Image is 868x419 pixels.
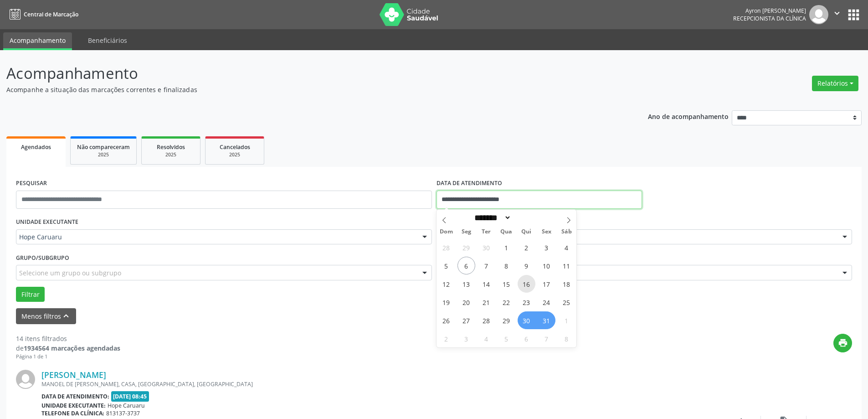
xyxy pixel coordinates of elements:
a: Acompanhamento [3,32,72,50]
span: Novembro 2, 2025 [437,330,455,347]
button: Filtrar [16,287,45,302]
span: Outubro 1, 2025 [498,238,515,256]
span: Outubro 27, 2025 [457,311,475,329]
div: 2025 [77,151,130,158]
span: Novembro 7, 2025 [538,330,555,347]
button: Relatórios [812,76,858,91]
span: Outubro 10, 2025 [538,257,555,274]
span: Sex [536,229,556,235]
b: Data de atendimento: [41,393,109,400]
span: Novembro 1, 2025 [558,311,575,329]
span: Agendados [21,143,51,151]
div: 14 itens filtrados [16,334,120,343]
button: apps [846,7,862,23]
span: [PERSON_NAME] [440,233,834,242]
div: MANOEL DE [PERSON_NAME], CASA, [GEOGRAPHIC_DATA], [GEOGRAPHIC_DATA] [41,380,715,388]
span: Sáb [556,229,576,235]
span: Outubro 4, 2025 [558,238,575,256]
span: Outubro 22, 2025 [498,293,515,311]
span: Resolvidos [157,143,185,151]
span: Outubro 5, 2025 [437,257,455,274]
strong: 1934564 marcações agendadas [24,344,120,352]
span: Novembro 6, 2025 [518,330,535,347]
span: Novembro 3, 2025 [457,330,475,347]
div: Ayron [PERSON_NAME] [733,7,806,15]
span: Seg [456,229,476,235]
span: Outubro 8, 2025 [498,257,515,274]
label: DATA DE ATENDIMENTO [437,176,502,191]
span: Central de Marcação [24,10,78,18]
a: Beneficiários [82,32,134,48]
span: Outubro 20, 2025 [457,293,475,311]
b: Unidade executante: [41,402,106,409]
span: Outubro 14, 2025 [478,275,495,293]
p: Acompanhamento [6,62,605,85]
span: Ter [476,229,496,235]
p: Acompanhe a situação das marcações correntes e finalizadas [6,85,605,94]
span: Cancelados [220,143,250,151]
span: Não compareceram [77,143,130,151]
span: Novembro 5, 2025 [498,330,515,347]
span: Novembro 8, 2025 [558,330,575,347]
a: [PERSON_NAME] [41,370,106,380]
span: Outubro 29, 2025 [498,311,515,329]
span: Setembro 29, 2025 [457,238,475,256]
span: Outubro 13, 2025 [457,275,475,293]
span: Hope Caruaru [19,233,413,242]
div: Página 1 de 1 [16,353,120,361]
i:  [832,8,842,18]
span: Outubro 19, 2025 [437,293,455,311]
span: Outubro 23, 2025 [518,293,535,311]
b: Telefone da clínica: [41,409,104,417]
span: Outubro 2, 2025 [518,238,535,256]
span: Outubro 3, 2025 [538,238,555,256]
button: print [833,334,852,352]
p: Ano de acompanhamento [648,110,729,122]
img: img [16,370,35,389]
span: Setembro 30, 2025 [478,238,495,256]
span: Outubro 24, 2025 [538,293,555,311]
span: Outubro 6, 2025 [457,257,475,274]
span: Outubro 11, 2025 [558,257,575,274]
span: Novembro 4, 2025 [478,330,495,347]
input: Year [511,213,541,222]
span: Hope Caruaru [108,402,145,409]
img: img [809,5,828,24]
span: Outubro 28, 2025 [478,311,495,329]
span: Outubro 25, 2025 [558,293,575,311]
label: Grupo/Subgrupo [16,251,69,265]
span: Outubro 18, 2025 [558,275,575,293]
span: Outubro 12, 2025 [437,275,455,293]
span: Outubro 9, 2025 [518,257,535,274]
a: Central de Marcação [6,7,78,22]
span: Dom [437,229,457,235]
i: keyboard_arrow_up [61,311,71,321]
span: Selecione um grupo ou subgrupo [19,268,121,278]
span: Outubro 7, 2025 [478,257,495,274]
select: Month [472,213,512,222]
button:  [828,5,846,24]
button: Menos filtroskeyboard_arrow_up [16,308,76,324]
span: Qui [516,229,536,235]
span: Outubro 17, 2025 [538,275,555,293]
label: UNIDADE EXECUTANTE [16,215,78,229]
div: 2025 [212,151,257,158]
span: Outubro 15, 2025 [498,275,515,293]
span: Qua [496,229,516,235]
i: print [838,338,848,348]
label: PESQUISAR [16,176,47,191]
span: Outubro 31, 2025 [538,311,555,329]
span: Recepcionista da clínica [733,15,806,22]
span: Outubro 16, 2025 [518,275,535,293]
span: Outubro 21, 2025 [478,293,495,311]
div: de [16,343,120,353]
div: 2025 [148,151,194,158]
span: Outubro 30, 2025 [518,311,535,329]
span: Outubro 26, 2025 [437,311,455,329]
span: Setembro 28, 2025 [437,238,455,256]
span: 813137-3737 [106,409,140,417]
span: [DATE] 08:45 [111,391,149,402]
